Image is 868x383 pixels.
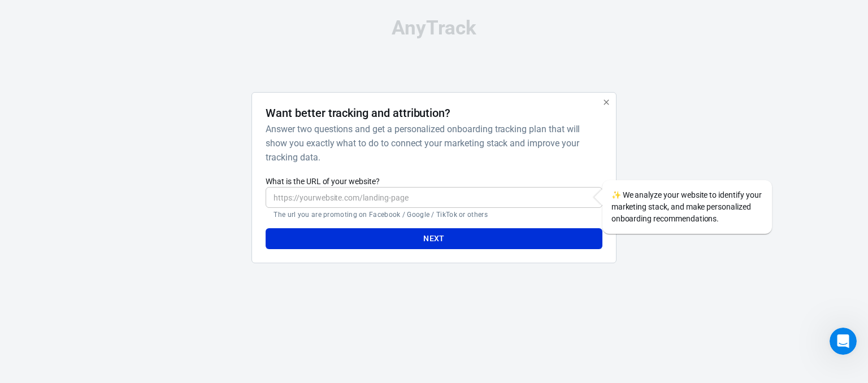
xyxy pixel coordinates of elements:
[274,210,594,219] p: The url you are promoting on Facebook / Google / TikTok or others
[266,176,602,187] label: What is the URL of your website?
[266,106,450,120] h4: Want better tracking and attribution?
[151,18,717,38] div: AnyTrack
[266,122,597,164] h6: Answer two questions and get a personalized onboarding tracking plan that will show you exactly w...
[266,187,602,208] input: https://yourwebsite.com/landing-page
[611,190,621,199] span: sparkles
[266,228,602,249] button: Next
[830,328,857,355] iframe: Intercom live chat
[602,180,772,234] div: We analyze your website to identify your marketing stack, and make personalized onboarding recomm...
